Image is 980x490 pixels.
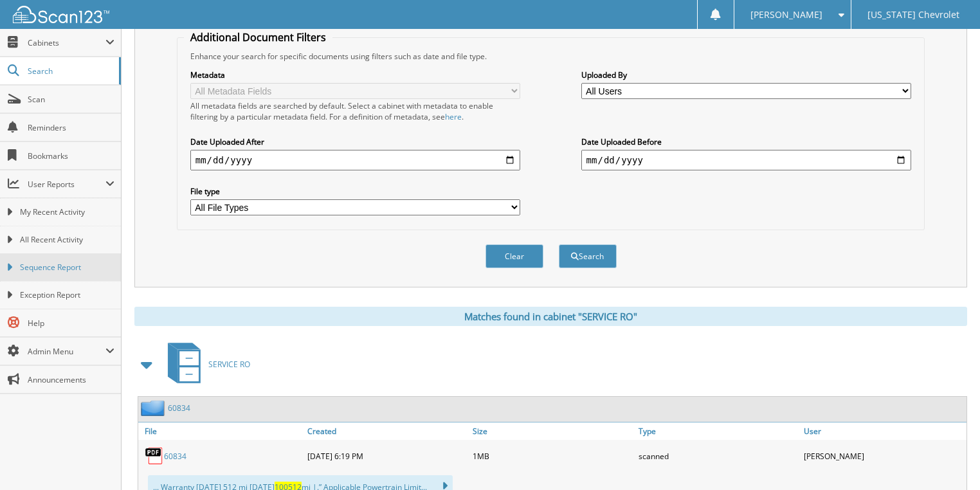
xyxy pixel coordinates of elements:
[138,422,304,440] a: File
[635,422,801,440] a: Type
[28,318,114,329] span: Help
[168,403,190,413] a: 60834
[28,374,114,385] span: Announcements
[581,69,912,80] label: Uploaded By
[141,400,168,416] img: folder2.png
[485,244,543,268] button: Clear
[469,443,635,469] div: 1MB
[28,150,114,161] span: Bookmarks
[916,428,980,490] iframe: Chat Widget
[28,179,105,190] span: User Reports
[190,69,521,80] label: Metadata
[28,94,114,105] span: Scan
[304,443,470,469] div: [DATE] 6:19 PM
[304,422,470,440] a: Created
[750,11,822,19] span: [PERSON_NAME]
[164,451,186,462] a: 60834
[134,307,967,326] div: Matches found in cabinet "SERVICE RO"
[160,339,250,390] a: SERVICE RO
[208,359,250,370] span: SERVICE RO
[801,443,966,469] div: [PERSON_NAME]
[581,150,912,170] input: end
[13,6,109,23] img: scan123-logo-white.svg
[190,150,521,170] input: start
[559,244,617,268] button: Search
[581,136,912,147] label: Date Uploaded Before
[635,443,801,469] div: scanned
[469,422,635,440] a: Size
[184,51,918,62] div: Enhance your search for specific documents using filters such as date and file type.
[20,206,114,218] span: My Recent Activity
[867,11,959,19] span: [US_STATE] Chevrolet
[28,37,105,48] span: Cabinets
[28,346,105,357] span: Admin Menu
[190,136,521,147] label: Date Uploaded After
[20,289,114,301] span: Exception Report
[190,186,521,197] label: File type
[445,111,462,122] a: here
[190,100,521,122] div: All metadata fields are searched by default. Select a cabinet with metadata to enable filtering b...
[801,422,966,440] a: User
[145,446,164,466] img: PDF.png
[20,262,114,273] span: Sequence Report
[28,66,113,77] span: Search
[20,234,114,246] span: All Recent Activity
[28,122,114,133] span: Reminders
[184,30,332,44] legend: Additional Document Filters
